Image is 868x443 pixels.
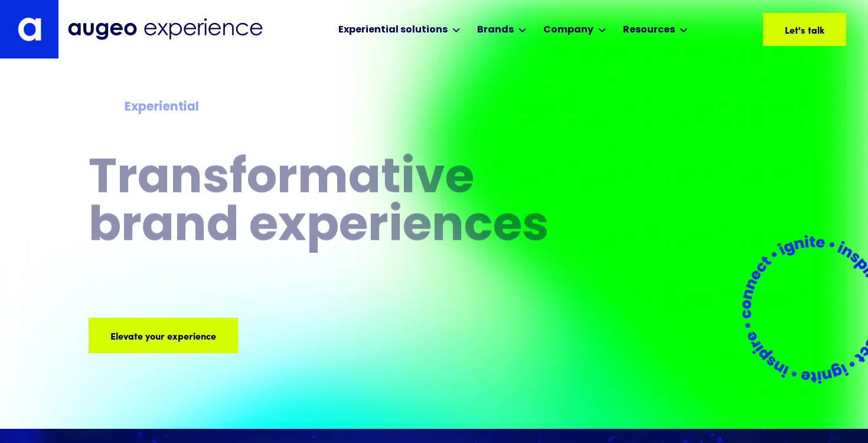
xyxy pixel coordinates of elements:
[477,23,514,37] div: Brands
[89,318,238,353] a: Elevate your experience
[18,17,41,41] img: Augeo's "a" monogram decorative logo in white.
[89,156,599,252] h1: Transformative brand experiences
[623,23,675,37] div: Resources
[68,18,263,40] img: Augeo Experience business unit full logo in midnight blue.
[543,23,593,37] div: Company
[338,23,448,37] div: Experiential solutions
[763,13,846,46] a: Let's talk
[125,99,563,117] div: Experiential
